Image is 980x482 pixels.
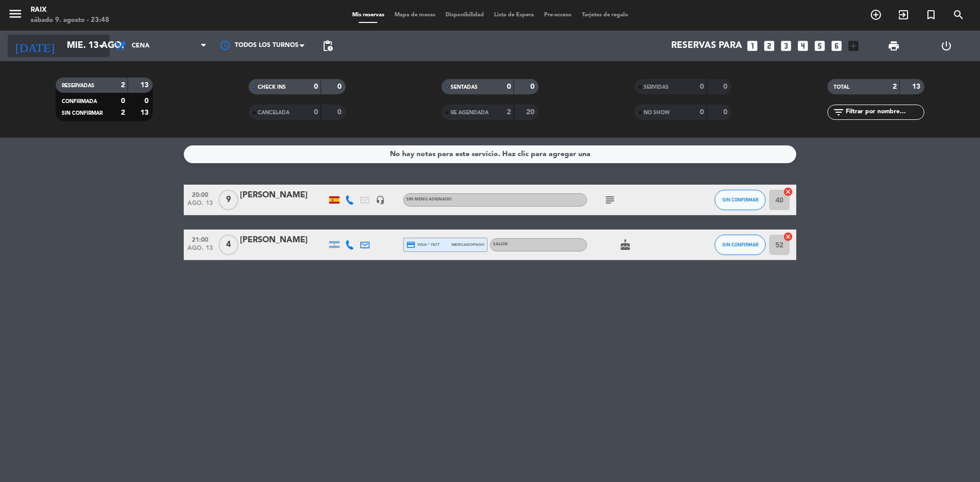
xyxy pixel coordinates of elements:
[539,12,577,18] span: Pre-acceso
[240,189,327,202] div: [PERSON_NAME]
[507,109,511,116] strong: 2
[507,83,511,90] strong: 0
[389,12,440,18] span: Mapa de mesas
[187,245,213,257] span: ago. 13
[314,109,318,116] strong: 0
[847,39,860,53] i: add_box
[763,39,776,53] i: looks_two
[258,110,289,115] span: CANCELADA
[218,235,238,255] span: 4
[493,242,508,246] span: SALON
[132,42,150,49] span: Cena
[452,241,484,248] span: mercadopago
[746,39,759,53] i: looks_one
[779,39,793,53] i: looks_3
[406,197,452,201] span: Sin menú asignado
[440,12,489,18] span: Disponibilidad
[8,6,23,21] i: menu
[140,109,151,116] strong: 13
[722,242,758,247] span: SIN CONFIRMAR
[187,188,213,200] span: 20:00
[258,85,286,90] span: CHECK INS
[644,85,669,90] span: SERVIDAS
[897,9,910,21] i: exit_to_app
[925,9,937,21] i: turned_in_not
[700,83,704,90] strong: 0
[8,6,23,25] button: menu
[700,109,704,116] strong: 0
[671,41,742,51] span: Reservas para
[451,85,478,90] span: SENTADAS
[722,197,758,202] span: SIN CONFIRMAR
[723,83,729,90] strong: 0
[31,15,109,26] div: sábado 9. agosto - 23:48
[144,97,151,105] strong: 0
[870,9,882,21] i: add_circle_outline
[940,40,952,52] i: power_settings_new
[390,148,591,160] div: No hay notas para este servicio. Haz clic para agregar una
[240,234,327,247] div: [PERSON_NAME]
[920,31,972,61] div: LOG OUT
[832,106,845,118] i: filter_list
[62,99,97,104] span: CONFIRMADA
[337,83,344,90] strong: 0
[95,40,107,52] i: arrow_drop_down
[952,9,965,21] i: search
[830,39,843,53] i: looks_6
[8,35,62,57] i: [DATE]
[31,5,109,15] div: RAIX
[187,200,213,212] span: ago. 13
[451,110,488,115] span: RE AGENDADA
[121,82,125,89] strong: 2
[322,40,334,52] span: pending_actions
[783,232,793,242] i: cancel
[715,190,766,210] button: SIN CONFIRMAR
[644,110,670,115] span: NO SHOW
[314,83,318,90] strong: 0
[376,195,385,205] i: headset_mic
[723,109,729,116] strong: 0
[140,82,151,89] strong: 13
[218,190,238,210] span: 9
[337,109,344,116] strong: 0
[530,83,536,90] strong: 0
[912,83,922,90] strong: 13
[347,12,389,18] span: Mis reservas
[715,235,766,255] button: SIN CONFIRMAR
[783,187,793,197] i: cancel
[406,240,439,249] span: visa * 7677
[62,83,94,88] span: RESERVADAS
[526,109,536,116] strong: 20
[604,194,616,206] i: subject
[813,39,826,53] i: looks_5
[893,83,897,90] strong: 2
[845,107,924,118] input: Filtrar por nombre...
[406,240,415,249] i: credit_card
[62,111,103,116] span: SIN CONFIRMAR
[796,39,810,53] i: looks_4
[834,85,849,90] span: TOTAL
[577,12,633,18] span: Tarjetas de regalo
[121,109,125,116] strong: 2
[187,233,213,245] span: 21:00
[888,40,900,52] span: print
[489,12,539,18] span: Lista de Espera
[121,97,125,105] strong: 0
[619,239,631,251] i: cake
